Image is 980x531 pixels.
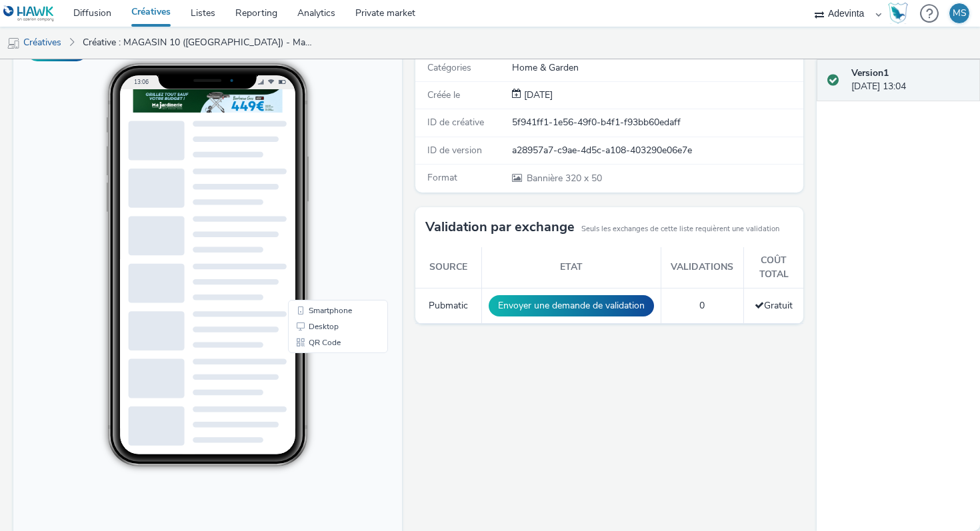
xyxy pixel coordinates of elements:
[699,299,705,312] span: 0
[481,247,661,288] th: Etat
[76,27,321,59] a: Créative : MAGASIN 10 ([GEOGRAPHIC_DATA]) - Ma Jardinerie Aubange (copy)
[121,51,135,59] span: 13:06
[427,61,471,74] span: Catégories
[512,61,802,75] div: Home & Garden
[427,171,457,184] span: Format
[3,5,55,22] img: undefined Logo
[851,67,889,79] strong: Version 1
[744,247,803,288] th: Coût total
[888,3,908,24] img: Hawk Academy
[277,308,372,324] li: QR Code
[427,89,460,101] span: Créée le
[415,288,482,324] td: Pubmatic
[425,217,575,237] h3: Validation par exchange
[953,3,967,23] div: MS
[755,299,793,312] span: Gratuit
[521,89,553,101] span: [DATE]
[851,67,970,94] div: [DATE] 13:04
[7,37,20,50] img: mobile
[888,3,913,24] a: Hawk Academy
[427,116,484,129] span: ID de créative
[295,280,339,288] span: Smartphone
[277,276,372,292] li: Smartphone
[415,247,482,288] th: Source
[512,144,802,157] div: a28957a7-c9ae-4d5c-a108-403290e06e7e
[295,312,327,320] span: QR Code
[295,296,325,304] span: Desktop
[427,144,482,157] span: ID de version
[581,224,779,235] small: Seuls les exchanges de cette liste requièrent une validation
[120,63,269,86] img: Advertisement preview
[489,295,654,316] button: Envoyer une demande de validation
[525,172,602,185] span: 320 x 50
[277,292,372,308] li: Desktop
[661,247,743,288] th: Validations
[527,172,565,185] span: Bannière
[512,116,802,129] div: 5f941ff1-1e56-49f0-b4f1-f93bb60edaff
[521,89,553,102] div: Création 25 septembre 2025, 13:04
